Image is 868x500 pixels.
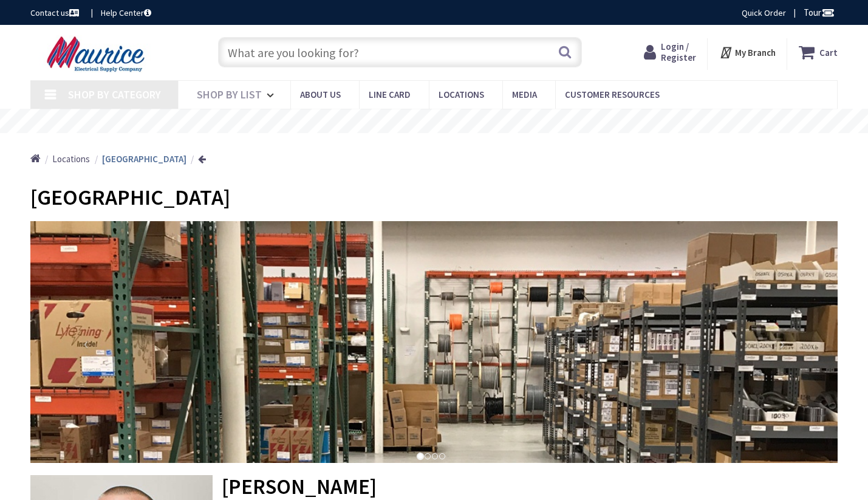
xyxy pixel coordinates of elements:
[742,7,786,19] a: Quick Order
[30,7,81,19] a: Contact us
[804,7,835,18] span: Tour
[30,183,230,211] span: [GEOGRAPHIC_DATA]
[799,41,838,63] a: Cart
[102,153,186,165] strong: [GEOGRAPHIC_DATA]
[735,47,776,58] strong: My Branch
[30,35,165,73] img: Maurice Electrical Supply Company
[719,41,776,63] div: My Branch
[439,89,484,100] span: Locations
[644,41,696,63] a: Login / Register
[30,221,838,463] img: img_1123_banner.jpg
[197,87,262,101] span: Shop By List
[300,89,341,100] span: About us
[661,41,696,63] span: Login / Register
[819,41,838,63] strong: Cart
[52,153,90,165] span: Locations
[369,89,411,100] span: Line Card
[565,89,660,100] span: Customer Resources
[52,152,90,165] a: Locations
[324,115,546,128] rs-layer: Free Same Day Pickup at 15 Locations
[512,89,537,100] span: Media
[68,87,161,101] span: Shop By Category
[218,37,582,67] input: What are you looking for?
[101,7,151,19] a: Help Center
